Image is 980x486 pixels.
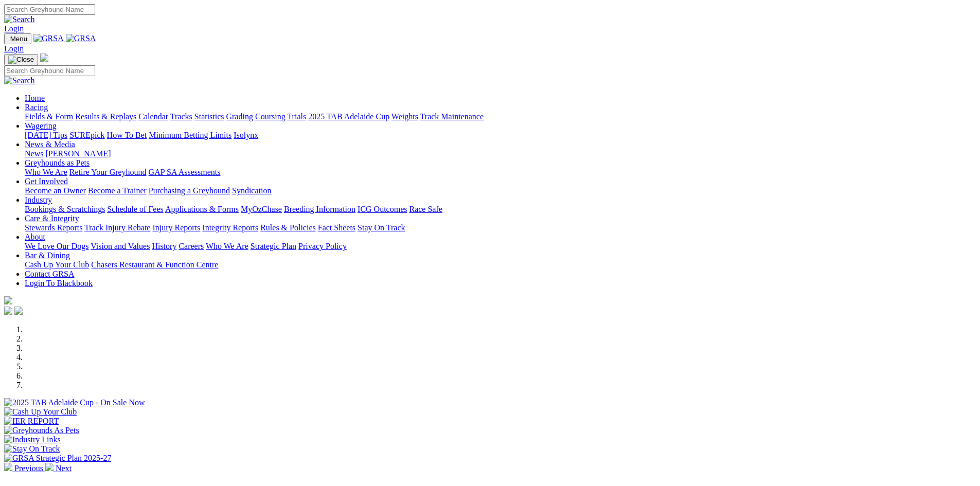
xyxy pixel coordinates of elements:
[152,242,176,250] a: History
[25,112,976,121] div: Racing
[88,186,147,195] a: Become a Trainer
[4,65,95,76] input: Search
[4,15,35,24] img: Search
[4,417,59,426] img: IER REPORT
[4,33,31,44] button: Toggle navigation
[232,186,271,195] a: Syndication
[25,242,976,251] div: About
[25,260,976,269] div: Bar & Dining
[45,464,72,473] a: Next
[255,112,286,121] a: Coursing
[138,112,168,121] a: Calendar
[4,407,77,417] img: Cash Up Your Club
[25,186,976,195] div: Get Involved
[251,242,296,250] a: Strategic Plan
[25,232,45,241] a: About
[56,464,72,473] span: Next
[194,112,224,121] a: Statistics
[25,168,976,177] div: Greyhounds as Pets
[420,112,484,121] a: Track Maintenance
[234,131,258,139] a: Isolynx
[4,426,79,435] img: Greyhounds As Pets
[358,205,407,213] a: ICG Outcomes
[25,158,90,167] a: Greyhounds as Pets
[318,223,355,232] a: Fact Sheets
[241,205,282,213] a: MyOzChase
[206,242,248,250] a: Who We Are
[25,214,79,223] a: Care & Integrity
[165,205,239,213] a: Applications & Forms
[107,205,163,213] a: Schedule of Fees
[45,463,54,471] img: chevron-right-pager-white.svg
[25,149,976,158] div: News & Media
[25,279,93,287] a: Login To Blackbook
[152,223,200,232] a: Injury Reports
[25,269,74,278] a: Contact GRSA
[14,464,43,473] span: Previous
[4,4,95,15] input: Search
[25,223,82,232] a: Stewards Reports
[202,223,258,232] a: Integrity Reports
[25,195,52,204] a: Industry
[66,34,96,43] img: GRSA
[358,223,405,232] a: Stay On Track
[25,177,68,186] a: Get Involved
[75,112,136,121] a: Results & Replays
[149,186,230,195] a: Purchasing a Greyhound
[25,251,70,260] a: Bar & Dining
[91,242,150,250] a: Vision and Values
[149,131,231,139] a: Minimum Betting Limits
[4,454,111,463] img: GRSA Strategic Plan 2025-27
[45,149,111,158] a: [PERSON_NAME]
[25,260,89,269] a: Cash Up Your Club
[69,131,104,139] a: SUREpick
[91,260,218,269] a: Chasers Restaurant & Function Centre
[4,54,38,65] button: Toggle navigation
[25,149,43,158] a: News
[409,205,442,213] a: Race Safe
[4,444,60,454] img: Stay On Track
[149,168,221,176] a: GAP SA Assessments
[4,24,24,33] a: Login
[107,131,147,139] a: How To Bet
[33,34,64,43] img: GRSA
[4,464,45,473] a: Previous
[284,205,355,213] a: Breeding Information
[25,131,976,140] div: Wagering
[25,168,67,176] a: Who We Are
[25,205,105,213] a: Bookings & Scratchings
[4,463,12,471] img: chevron-left-pager-white.svg
[10,35,27,43] span: Menu
[25,140,75,149] a: News & Media
[8,56,34,64] img: Close
[69,168,147,176] a: Retire Your Greyhound
[40,53,48,62] img: logo-grsa-white.png
[226,112,253,121] a: Grading
[4,76,35,85] img: Search
[170,112,192,121] a: Tracks
[25,112,73,121] a: Fields & Form
[25,94,45,102] a: Home
[4,307,12,315] img: facebook.svg
[4,435,61,444] img: Industry Links
[25,205,976,214] div: Industry
[298,242,347,250] a: Privacy Policy
[179,242,204,250] a: Careers
[287,112,306,121] a: Trials
[25,242,88,250] a: We Love Our Dogs
[4,296,12,304] img: logo-grsa-white.png
[4,398,145,407] img: 2025 TAB Adelaide Cup - On Sale Now
[25,186,86,195] a: Become an Owner
[4,44,24,53] a: Login
[25,121,57,130] a: Wagering
[25,223,976,232] div: Care & Integrity
[308,112,389,121] a: 2025 TAB Adelaide Cup
[25,103,48,112] a: Racing
[25,131,67,139] a: [DATE] Tips
[84,223,150,232] a: Track Injury Rebate
[14,307,23,315] img: twitter.svg
[260,223,316,232] a: Rules & Policies
[391,112,418,121] a: Weights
